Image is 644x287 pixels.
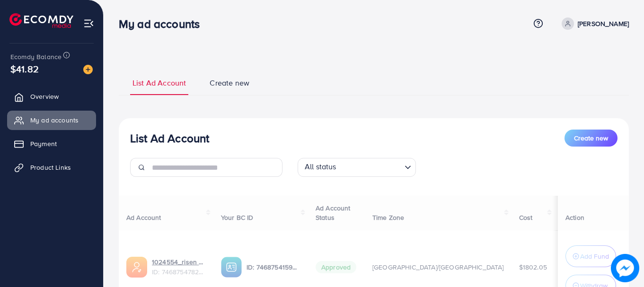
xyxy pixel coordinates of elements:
[7,111,96,130] a: My ad accounts
[132,78,186,88] span: List Ad Account
[30,115,79,125] span: My ad accounts
[578,18,629,29] p: [PERSON_NAME]
[339,160,401,174] input: Search for option
[119,17,207,31] h3: My ad accounts
[10,62,39,76] span: $41.82
[7,134,96,153] a: Payment
[10,52,62,61] span: Ecomdy Balance
[565,130,618,147] button: Create new
[9,13,73,28] img: logo
[30,163,71,172] span: Product Links
[574,133,608,143] span: Create new
[130,131,209,145] h3: List Ad Account
[7,158,96,177] a: Product Links
[83,18,94,29] img: menu
[30,92,59,101] span: Overview
[7,87,96,106] a: Overview
[558,17,629,30] a: [PERSON_NAME]
[298,158,416,177] div: Search for option
[30,139,57,148] span: Payment
[210,78,249,88] span: Create new
[612,255,638,281] img: image
[83,65,93,74] img: image
[303,159,338,174] span: All status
